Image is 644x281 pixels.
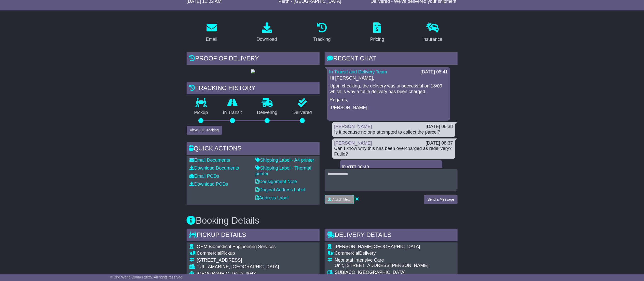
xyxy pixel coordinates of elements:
a: Pricing [367,21,388,45]
div: Neonatal Intensive Care [335,258,455,263]
div: Tracking history [187,82,320,96]
a: In Transit and Delivery Team [329,69,387,74]
div: Proof of Delivery [187,52,320,66]
a: Address Label [256,195,289,200]
a: Consignment Note [256,179,297,184]
div: Pickup [197,251,279,256]
a: Original Address Label [256,187,305,192]
div: TULLAMARINE, [GEOGRAPHIC_DATA] [197,264,279,270]
p: Regards, [330,97,447,103]
span: Commercial [335,251,359,256]
span: © One World Courier 2025. All rights reserved. [110,275,184,279]
a: Email [202,21,221,45]
div: [DATE] 08:41 [421,69,448,75]
div: Insurance [422,36,443,43]
div: Quick Actions [187,142,320,156]
div: [DATE] 08:37 [426,140,453,146]
p: Pickup [187,110,216,116]
a: Download PODs [190,182,228,187]
p: Delivering [250,110,285,116]
a: Download [253,21,280,45]
span: 3043 [246,271,256,276]
div: Tracking [313,36,331,43]
div: RECENT CHAT [325,52,458,66]
div: Can I know why this has been overcharged as redelivery? Futile? [334,146,453,157]
a: Download Documents [190,165,239,171]
span: [GEOGRAPHIC_DATA] [197,271,244,276]
div: SUBIACO, [GEOGRAPHIC_DATA] [335,270,455,275]
a: Insurance [419,21,446,45]
div: Delivery [335,251,455,256]
div: Pricing [370,36,384,43]
a: Shipping Label - Thermal printer [256,165,311,176]
span: OHM Biomedical Engineering Services [197,244,276,249]
p: In Transit [215,110,250,116]
p: Upon checking, the delivery was unsuccessful on 18/09 which is why a futile delivery has been cha... [330,83,447,94]
button: Send a Message [424,195,457,204]
span: Commercial [197,251,221,256]
p: Delivered [285,110,320,116]
div: Is it because no one attempted to collect the parcel? [334,130,453,135]
div: Unit, [STREET_ADDRESS][PERSON_NAME] [335,263,455,269]
span: [PERSON_NAME][GEOGRAPHIC_DATA] [335,244,420,249]
a: [PERSON_NAME] [334,124,372,129]
a: Email Documents [190,158,230,163]
p: [PERSON_NAME] [330,105,447,111]
h3: Booking Details [187,215,458,226]
a: Shipping Label - A4 printer [256,158,314,163]
a: Tracking [310,21,334,45]
div: [STREET_ADDRESS] [197,258,279,263]
div: Email [206,36,217,43]
div: Download [257,36,277,43]
div: Delivery Details [325,229,458,242]
div: [DATE] 06:43 [342,165,440,170]
button: View Full Tracking [187,126,222,135]
a: [PERSON_NAME] [334,140,372,146]
div: [DATE] 08:38 [426,124,453,130]
div: Pickup Details [187,229,320,242]
p: Hi [PERSON_NAME], [330,75,447,81]
a: Email PODs [190,174,219,179]
img: GetPodImage [251,69,255,73]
